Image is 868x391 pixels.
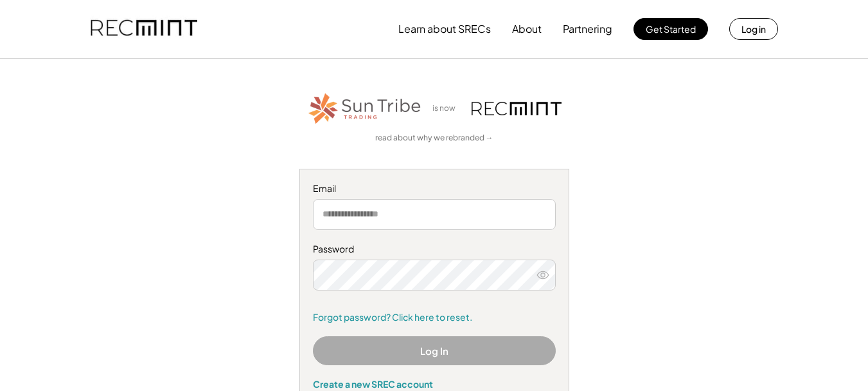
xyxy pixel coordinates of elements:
div: is now [429,103,465,114]
div: Email [313,182,556,195]
button: Log in [729,18,778,40]
button: Log In [313,336,556,365]
button: About [512,16,542,42]
button: Partnering [563,16,612,42]
div: Password [313,243,556,256]
button: Learn about SRECs [398,16,491,42]
img: recmint-logotype%403x.png [472,102,562,115]
button: Get Started [633,18,708,40]
a: Forgot password? Click here to reset. [313,311,556,324]
div: Create a new SREC account [313,378,556,390]
img: STT_Horizontal_Logo%2B-%2BColor.png [307,91,423,126]
a: read about why we rebranded → [375,133,493,144]
img: recmint-logotype%403x.png [91,7,197,51]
